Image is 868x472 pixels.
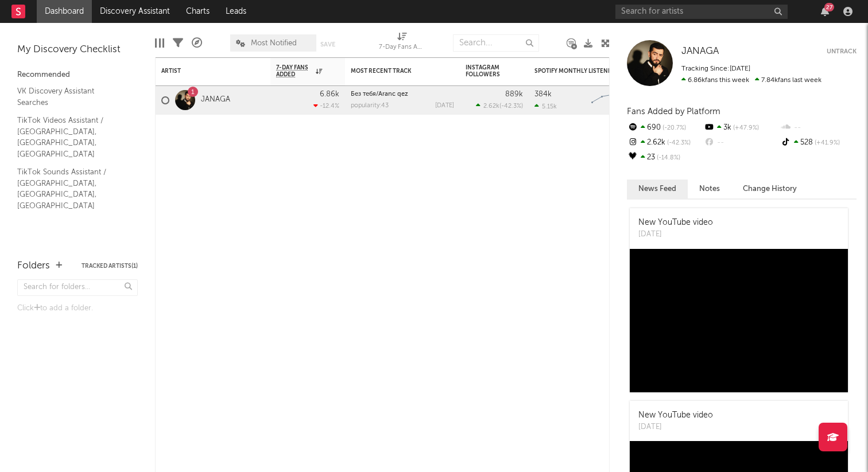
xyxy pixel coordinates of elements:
[681,46,719,56] span: JANAGA
[627,107,720,116] span: Fans Added by Platform
[251,40,297,47] span: Most Notified
[379,41,425,54] div: 7-Day Fans Added (7-Day Fans Added)
[821,7,829,16] button: 27
[17,43,138,57] div: My Discovery Checklist
[731,180,808,198] button: Change History
[534,103,557,110] div: 5.15k
[501,103,521,110] span: -42.3 %
[627,180,688,198] button: News Feed
[655,155,680,161] span: -14.8 %
[681,65,750,72] span: Tracking Since: [DATE]
[638,409,713,422] div: New YouTube video
[453,34,539,52] input: Search...
[17,114,126,160] a: TikTok Videos Assistant / [GEOGRAPHIC_DATA], [GEOGRAPHIC_DATA], [GEOGRAPHIC_DATA]
[638,217,713,229] div: New YouTube video
[320,41,335,48] button: Save
[351,91,454,97] div: Без тебя/Aranc qez
[476,102,523,110] div: ( )
[155,29,164,57] div: Edit Columns
[201,95,230,105] a: JANAGA
[731,125,759,131] span: +47.9 %
[17,259,50,273] div: Folders
[665,140,691,146] span: -42.3 %
[466,64,506,78] div: Instagram Followers
[192,29,202,57] div: A&R Pipeline
[276,64,313,78] span: 7-Day Fans Added
[82,263,138,269] button: Tracked Artists(1)
[681,77,749,84] span: 6.86k fans this week
[173,29,183,57] div: Filters
[17,302,138,315] div: Click to add a folder.
[824,3,834,11] div: 27
[627,150,703,165] div: 23
[351,103,389,109] div: popularity: 43
[161,68,247,75] div: Artist
[17,279,138,296] input: Search for folders...
[638,229,713,240] div: [DATE]
[534,68,621,75] div: Spotify Monthly Listeners
[780,120,857,135] div: --
[17,85,126,108] a: VK Discovery Assistant Searches
[627,135,703,150] div: 2.62k
[813,140,840,146] span: +41.9 %
[681,46,719,57] a: JANAGA
[505,91,523,98] div: 889k
[827,46,857,57] button: Untrack
[320,91,339,98] div: 6.86k
[703,135,780,150] div: --
[351,68,437,75] div: Most Recent Track
[586,86,638,115] svg: Chart title
[681,77,821,84] span: 7.84k fans last week
[627,120,703,135] div: 690
[483,103,499,110] span: 2.62k
[661,125,686,131] span: -20.7 %
[313,102,339,110] div: -12.4 %
[638,422,713,433] div: [DATE]
[780,135,857,150] div: 528
[379,29,425,57] div: 7-Day Fans Added (7-Day Fans Added)
[688,180,731,198] button: Notes
[17,68,138,82] div: Recommended
[703,120,780,135] div: 3k
[435,103,454,109] div: [DATE]
[17,166,126,212] a: TikTok Sounds Assistant / [GEOGRAPHIC_DATA], [GEOGRAPHIC_DATA], [GEOGRAPHIC_DATA]
[351,91,408,97] a: Без тебя/Aranc qez
[534,91,552,98] div: 384k
[615,5,788,19] input: Search for artists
